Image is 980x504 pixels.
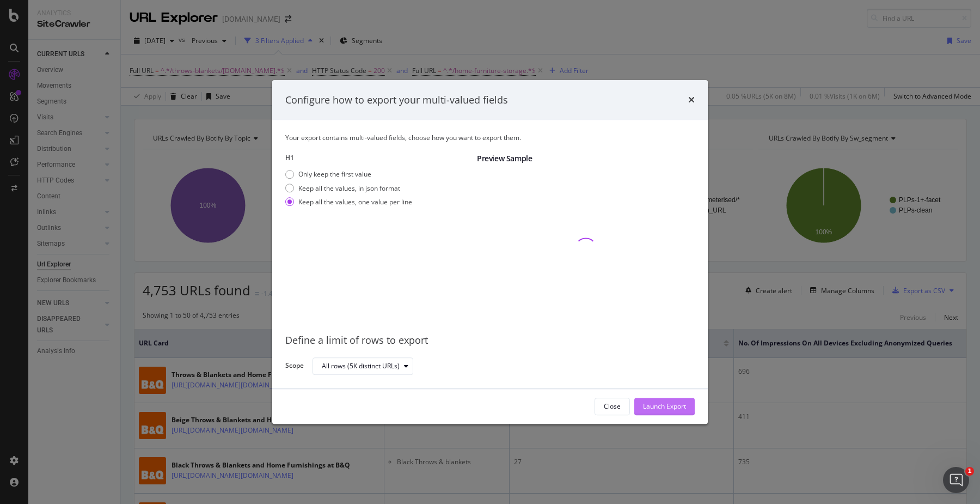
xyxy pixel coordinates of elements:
[272,80,708,424] div: modal
[298,197,412,207] div: Keep all the values, one value per line
[298,170,371,179] div: Only keep the first value
[298,184,400,193] div: Keep all the values, in json format
[688,93,695,107] div: times
[322,363,400,369] div: All rows (5K distinct URLs)
[285,184,412,193] div: Keep all the values, in json format
[285,334,695,348] div: Define a limit of rows to export
[313,357,413,375] button: All rows (5K distinct URLs)
[285,170,412,179] div: Only keep the first value
[643,402,686,411] div: Launch Export
[285,133,695,142] div: Your export contains multi-valued fields, choose how you want to export them.
[285,361,304,373] label: Scope
[477,154,695,165] div: Preview Sample
[285,93,508,107] div: Configure how to export your multi-valued fields
[943,467,969,493] iframe: Intercom live chat
[285,154,468,163] label: H1
[595,398,630,415] button: Close
[634,398,695,415] button: Launch Export
[965,467,974,476] span: 1
[604,402,621,411] div: Close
